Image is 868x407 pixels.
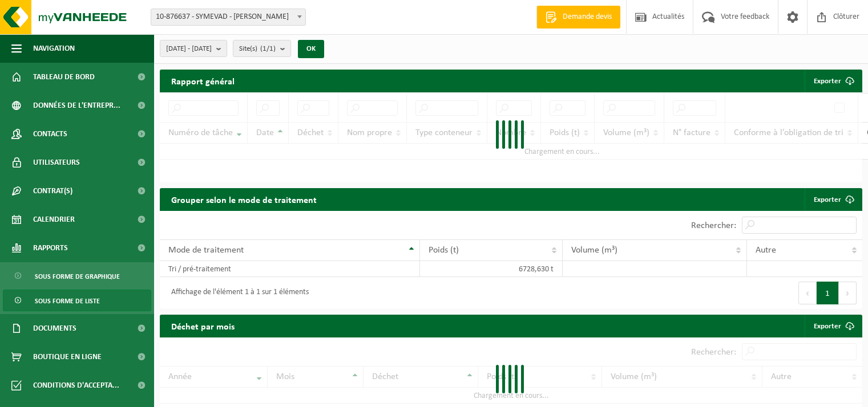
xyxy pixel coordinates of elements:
count: (1/1) [260,45,276,52]
span: Conditions d'accepta... [33,371,119,400]
span: Volume (m³) [571,246,617,255]
button: 1 [817,282,839,304]
h2: Grouper selon le mode de traitement [160,188,328,210]
span: Contacts [33,120,67,148]
button: Next [839,282,857,304]
a: Exporter [805,315,861,337]
span: Utilisateurs [33,148,80,177]
span: Demande devis [560,11,615,23]
td: 6728,630 t [420,261,562,277]
span: Autre [756,246,776,255]
span: 10-876637 - SYMEVAD - EVIN MALMAISON [151,9,306,26]
a: Sous forme de liste [3,290,151,311]
button: Exporter [805,70,861,92]
span: Sous forme de liste [35,290,100,312]
span: 10-876637 - SYMEVAD - EVIN MALMAISON [151,9,305,25]
td: Tri / pré-traitement [160,261,420,277]
a: Demande devis [536,6,620,29]
span: Contrat(s) [33,177,72,205]
span: [DATE] - [DATE] [166,40,212,58]
span: Rapports [33,234,68,262]
a: Exporter [805,188,861,211]
span: Poids (t) [429,246,459,255]
span: Calendrier [33,205,75,234]
span: Mode de traitement [168,246,244,255]
h2: Déchet par mois [160,315,246,337]
span: Sous forme de graphique [35,266,120,287]
a: Sous forme de graphique [3,265,151,287]
h2: Rapport général [160,70,246,92]
label: Rechercher: [691,221,736,230]
button: Previous [798,282,817,304]
span: Navigation [33,34,75,63]
button: Site(s)(1/1) [233,40,291,57]
div: Affichage de l'élément 1 à 1 sur 1 éléments [165,283,309,303]
span: Documents [33,314,76,343]
button: OK [298,40,324,58]
span: Site(s) [239,40,276,58]
button: [DATE] - [DATE] [160,40,227,57]
span: Tableau de bord [33,63,95,91]
span: Données de l'entrepr... [33,91,120,120]
span: Boutique en ligne [33,343,102,371]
